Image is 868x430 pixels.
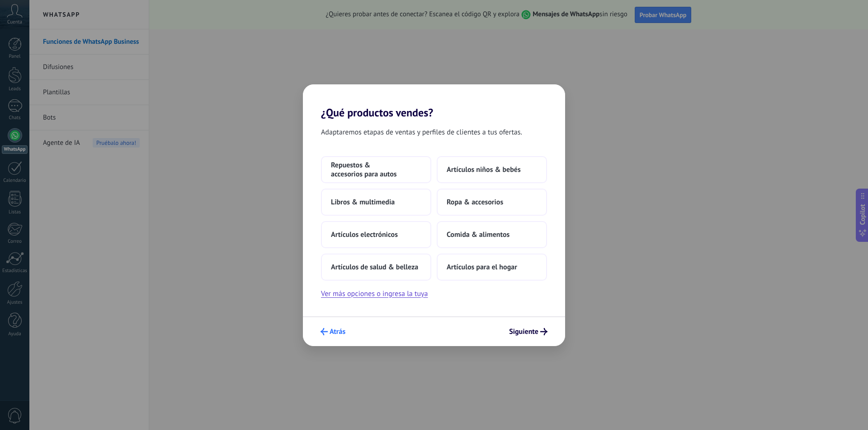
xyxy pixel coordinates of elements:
span: Artículos de salud & belleza [331,263,418,272]
span: Ropa & accesorios [447,198,503,207]
button: Ropa & accesorios [437,189,547,216]
button: Atrás [316,324,349,339]
button: Comida & alimentos [437,221,547,248]
button: Libros & multimedia [321,189,431,216]
span: Adaptaremos etapas de ventas y perfiles de clientes a tus ofertas. [321,126,522,138]
span: Atrás [330,328,345,335]
button: Ver más opciones o ingresa la tuya [321,288,428,300]
button: Artículos para el hogar [437,254,547,281]
span: Artículos electrónicos [331,230,398,239]
span: Comida & alimentos [447,230,509,239]
span: Artículos para el hogar [447,263,517,272]
button: Siguiente [505,324,552,339]
button: Artículos niños & bebés [437,156,547,183]
span: Libros & multimedia [331,198,395,207]
span: Artículos niños & bebés [447,165,521,174]
span: Repuestos & accesorios para autos [331,161,421,179]
span: Siguiente [509,328,538,335]
button: Artículos electrónicos [321,221,431,248]
h2: ¿Qué productos vendes? [303,84,565,119]
button: Artículos de salud & belleza [321,254,431,281]
button: Repuestos & accesorios para autos [321,156,431,183]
